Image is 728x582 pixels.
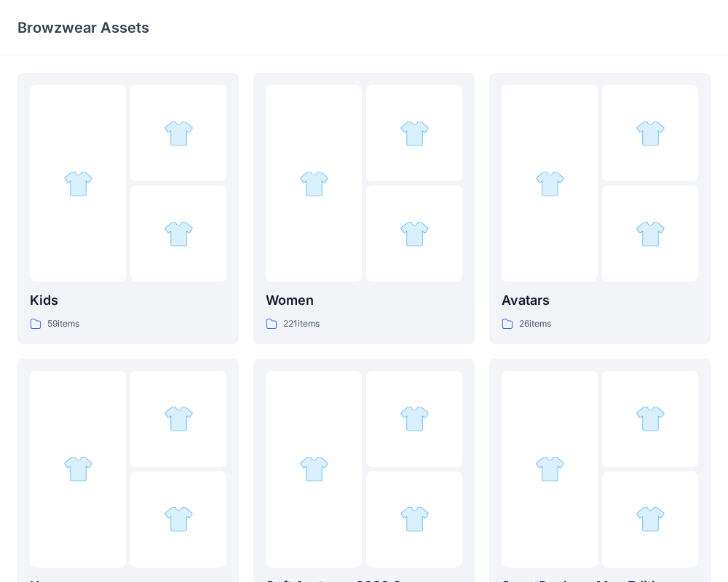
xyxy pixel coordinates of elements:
[502,290,698,311] p: Avatars
[253,73,475,344] a: folder 1folder 2folder 3Women221items
[164,404,194,434] img: folder 2
[535,169,565,199] img: folder 1
[164,504,194,534] img: folder 3
[63,169,93,199] img: folder 1
[283,316,320,332] p: 221 items
[535,454,565,484] img: folder 1
[636,404,665,434] img: folder 2
[299,169,329,199] img: folder 1
[636,219,665,249] img: folder 3
[266,290,462,311] p: Women
[489,73,711,344] a: folder 1folder 2folder 3Avatars26items
[400,504,430,534] img: folder 3
[636,119,665,148] img: folder 2
[164,119,194,148] img: folder 2
[30,290,226,311] p: Kids
[299,454,329,484] img: folder 1
[63,454,93,484] img: folder 1
[636,504,665,534] img: folder 3
[17,73,239,344] a: folder 1folder 2folder 3Kids59items
[519,316,551,332] p: 26 items
[400,404,430,434] img: folder 2
[47,316,79,332] p: 59 items
[164,219,194,249] img: folder 3
[400,119,430,148] img: folder 2
[17,17,149,38] p: Browzwear Assets
[400,219,430,249] img: folder 3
